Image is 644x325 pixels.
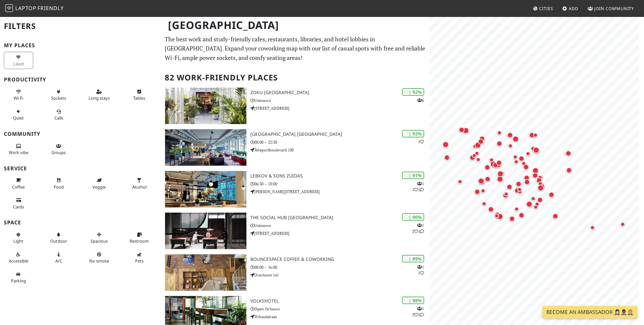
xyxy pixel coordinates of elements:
h3: Productivity [4,77,157,83]
button: A/C [44,249,74,266]
div: Map marker [535,171,548,184]
button: Spacious [84,229,114,247]
div: Map marker [476,174,489,187]
span: Work-friendly tables [133,95,145,101]
div: Map marker [490,209,503,222]
div: Map marker [493,137,506,150]
button: Quiet [4,106,33,123]
span: Pet friendly [135,258,144,264]
div: Map marker [481,173,494,186]
div: Map marker [529,129,542,142]
span: Natural light [13,238,23,244]
button: Outdoor [44,229,74,247]
span: Add [569,6,579,11]
div: Map marker [504,129,517,142]
div: Map marker [475,175,488,188]
a: Add [560,3,581,14]
button: Wi-Fi [4,86,33,104]
div: | 92% [402,130,424,137]
a: Join Community [585,3,637,14]
div: Map marker [471,185,484,198]
div: Map marker [526,142,539,155]
a: The Social Hub Amsterdam City | 90% 121 The Social Hub [GEOGRAPHIC_DATA] Unknown [STREET_ADDRESS] [161,213,429,249]
div: Map marker [459,124,472,137]
div: Map marker [510,203,523,216]
div: Map marker [517,157,530,170]
button: Calls [44,106,74,123]
h3: BounceSpace Coffee & Coworking [250,257,429,262]
div: Map marker [533,174,546,187]
div: Map marker [494,167,507,180]
div: | 91% [402,172,424,179]
h2: Filters [4,16,157,36]
div: Map marker [520,160,533,173]
div: Map marker [529,169,542,182]
p: [PERSON_NAME][STREET_ADDRESS] [250,189,429,195]
span: Veggie [92,184,106,190]
div: Map marker [586,221,599,234]
span: Accessible [9,258,28,264]
img: BounceSpace Coffee & Coworking [165,254,247,291]
div: Map marker [563,164,576,177]
span: Stable Wi-Fi [14,95,23,101]
div: Map marker [534,193,547,206]
h3: Community [4,131,157,137]
p: 1 2 1 [413,222,424,234]
span: Outdoor area [50,238,67,244]
img: Lebkov & Sons Zuidas [165,171,247,207]
p: 08:00 – 16:00 [250,264,429,270]
div: Map marker [499,189,512,202]
p: Unknown [250,222,429,229]
button: Alcohol [125,175,154,192]
div: Map marker [503,180,516,193]
a: Cities [530,3,556,14]
div: Map marker [534,171,547,184]
button: Cards [4,195,33,212]
p: 1 [418,139,424,145]
button: Long stays [84,86,114,104]
div: Map marker [522,147,535,160]
button: Parking [4,269,33,286]
span: Credit cards [13,204,24,210]
button: Food [44,175,74,192]
button: Pets [125,249,154,266]
p: 1 1 [417,264,424,276]
div: Map marker [492,159,505,172]
button: Restroom [125,229,154,247]
button: No smoke [84,249,114,266]
img: LaptopFriendly [5,4,13,12]
div: Map marker [493,126,506,139]
span: Friendly [37,5,63,12]
button: Veggie [84,175,114,192]
div: Map marker [476,132,489,145]
div: | 90% [402,213,424,221]
img: The Social Hub Amsterdam City [165,213,247,249]
span: Spacious [91,238,108,244]
div: Map marker [504,139,517,152]
span: Alcohol [132,184,147,190]
div: Map marker [534,177,547,190]
button: Coffee [4,175,33,192]
div: Map marker [474,135,487,148]
p: [STREET_ADDRESS] [250,105,429,111]
div: Map marker [476,176,489,189]
div: Map marker [469,140,482,153]
h3: Lebkov & Sons Zuidas [250,173,429,179]
div: Map marker [530,144,543,157]
div: Map marker [509,133,522,146]
img: Zoku Amsterdam [165,88,247,124]
div: Map marker [481,161,494,174]
div: Map marker [441,151,454,164]
div: Map marker [472,153,485,166]
span: Long stays [89,95,110,101]
span: Group tables [51,149,66,155]
button: Tables [125,86,154,104]
div: Map marker [478,197,491,210]
button: Light [4,229,33,247]
p: Teleportboulevard 100 [250,147,429,153]
h3: Service [4,165,157,172]
div: Map marker [491,209,504,222]
span: Join Community [594,6,634,11]
div: Map marker [500,188,513,201]
div: | 92% [402,88,424,96]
